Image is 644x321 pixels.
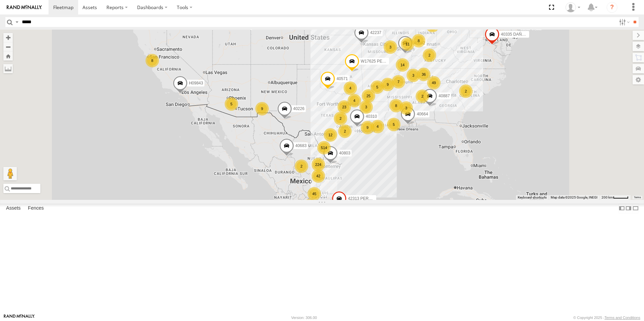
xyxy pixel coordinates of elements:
[3,204,24,213] label: Assets
[573,316,640,320] div: © Copyright 2025 -
[312,169,325,183] div: 42
[616,17,631,27] label: Search Filter Options
[381,78,394,91] div: 9
[4,314,35,321] a: Visit our Website
[439,94,450,98] span: 40887
[334,112,347,125] div: 2
[417,68,430,81] div: 36
[348,196,379,201] span: 42313 PERDIDO
[407,69,420,82] div: 3
[339,151,350,156] span: 40803
[7,5,42,10] img: rand-logo.svg
[416,90,429,103] div: 2
[291,316,317,320] div: Version: 306.00
[14,17,20,27] label: Search Query
[146,54,159,67] div: 8
[600,195,631,200] button: Map Scale: 200 km per 42 pixels
[336,76,348,81] span: 40571
[3,51,13,61] button: Zoom Home
[392,75,405,88] div: 7
[602,195,613,199] span: 200 km
[295,159,308,173] div: 2
[371,80,384,94] div: 5
[189,81,203,85] span: H09843
[317,141,331,154] div: 514
[337,100,351,114] div: 23
[344,81,357,95] div: 4
[362,89,375,103] div: 25
[25,204,47,213] label: Fences
[366,114,377,119] span: 40310
[459,84,473,98] div: 2
[3,167,17,180] button: Drag Pegman onto the map to open Street View
[401,37,414,51] div: 11
[255,102,269,115] div: 9
[303,199,317,212] div: 176
[412,34,425,47] div: 8
[338,124,352,138] div: 2
[396,58,409,72] div: 14
[384,40,397,54] div: 3
[618,204,625,213] label: Dock Summary Table to the Left
[348,94,361,107] div: 4
[361,121,374,134] div: 9
[3,33,13,42] button: Zoom in
[605,316,640,320] a: Terms and Conditions
[387,118,400,131] div: 5
[633,75,644,84] label: Map Settings
[389,99,403,112] div: 8
[312,158,325,171] div: 224
[625,204,632,213] label: Dock Summary Table to the Right
[359,100,373,114] div: 3
[295,143,307,148] span: 40683
[225,97,238,111] div: 5
[423,48,436,62] div: 2
[399,101,413,115] div: 3
[607,2,617,13] i: ?
[551,195,598,199] span: Map data ©2025 Google, INEGI
[361,59,395,64] span: W17625 PERDIDO
[3,64,13,73] label: Measure
[293,106,304,111] span: 40226
[308,187,321,201] div: 45
[634,196,641,199] a: Terms (opens in new tab)
[324,128,337,142] div: 12
[371,120,384,133] div: 4
[501,32,530,37] span: 40335 DAÑADO
[563,2,583,12] div: Caseta Laredo TX
[417,112,428,117] span: 40664
[3,42,13,51] button: Zoom out
[427,76,441,90] div: 49
[632,204,639,213] label: Hide Summary Table
[370,31,381,35] span: 42237
[518,195,547,200] button: Keyboard shortcuts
